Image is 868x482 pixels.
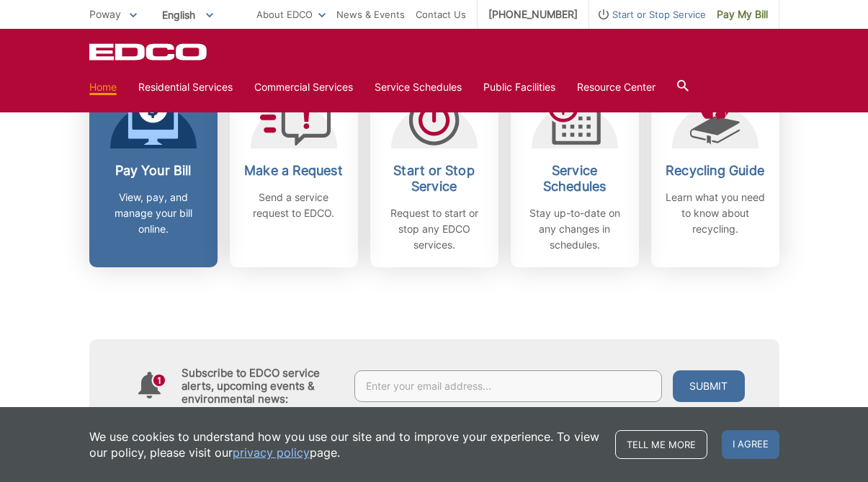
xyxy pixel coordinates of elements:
p: View, pay, and manage your bill online. [100,189,207,237]
h2: Recycling Guide [662,163,769,179]
button: Submit [673,370,745,402]
span: I agree [722,430,779,459]
p: Stay up-to-date on any changes in schedules. [522,205,628,253]
a: Tell me more [615,430,707,459]
a: privacy policy [233,445,310,460]
a: Home [89,79,117,95]
a: Contact Us [416,6,466,22]
a: Recycling Guide Learn what you need to know about recycling. [651,76,779,267]
input: Enter your email address... [354,370,662,402]
a: Service Schedules [375,79,462,95]
h2: Pay Your Bill [100,163,207,179]
span: Poway [89,8,121,20]
span: Pay My Bill [717,6,768,22]
a: EDCD logo. Return to the homepage. [89,43,209,61]
a: Make a Request Send a service request to EDCO. [230,76,358,267]
h2: Start or Stop Service [381,163,488,195]
a: Service Schedules Stay up-to-date on any changes in schedules. [511,76,639,267]
p: We use cookies to understand how you use our site and to improve your experience. To view our pol... [89,429,601,460]
a: Public Facilities [483,79,555,95]
p: Send a service request to EDCO. [241,189,347,221]
a: Commercial Services [254,79,353,95]
a: About EDCO [256,6,326,22]
span: English [151,3,224,27]
h4: Subscribe to EDCO service alerts, upcoming events & environmental news: [182,367,340,406]
a: News & Events [336,6,405,22]
h2: Service Schedules [522,163,628,195]
a: Residential Services [138,79,233,95]
p: Learn what you need to know about recycling. [662,189,769,237]
h2: Make a Request [241,163,347,179]
p: Request to start or stop any EDCO services. [381,205,488,253]
a: Pay Your Bill View, pay, and manage your bill online. [89,76,218,267]
a: Resource Center [577,79,656,95]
